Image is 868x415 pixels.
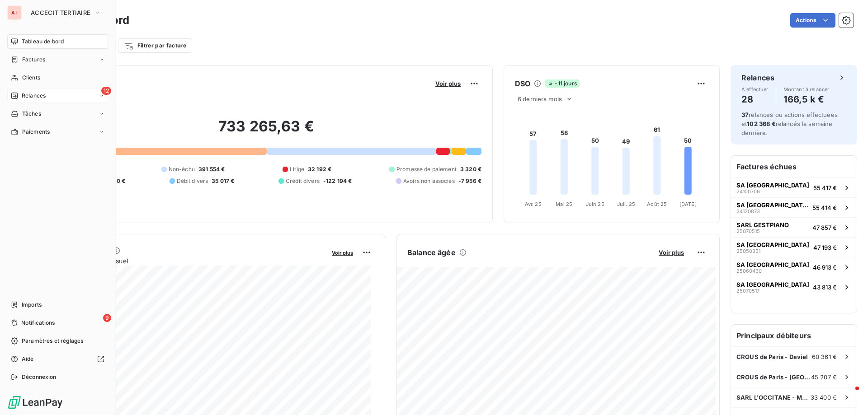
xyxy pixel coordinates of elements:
button: SARL GESTPIANO2507051547 857 € [731,217,857,237]
span: Litige [290,165,304,173]
span: Tâches [22,110,41,118]
button: Actions [790,13,835,28]
span: 47 193 € [813,244,837,251]
img: Logo LeanPay [7,395,63,410]
button: Filtrer par facture [118,38,192,53]
span: 47 857 € [812,224,837,231]
span: SARL L'OCCITANE - M&L DISTRIBUTION [736,394,811,401]
span: CROUS de Paris - [GEOGRAPHIC_DATA] [736,373,811,381]
span: 32 192 € [308,165,331,173]
span: 12 [101,87,111,95]
h4: 166,5 k € [783,92,830,107]
span: 45 207 € [811,373,837,381]
span: 37 [741,111,749,118]
span: 24120873 [736,209,760,214]
span: SA [GEOGRAPHIC_DATA] [736,241,809,248]
h6: DSO [515,78,530,89]
h6: Factures échues [731,156,857,177]
span: SA [GEOGRAPHIC_DATA] [736,281,809,288]
span: -122 194 € [323,177,352,185]
span: Voir plus [332,250,353,256]
span: Voir plus [659,249,684,256]
span: SA [GEOGRAPHIC_DATA] [736,261,809,268]
span: 25070515 [736,228,760,234]
span: 46 913 € [813,264,837,271]
span: -11 jours [545,79,579,88]
tspan: Juin 25 [586,201,604,207]
h6: Balance âgée [407,247,456,258]
span: 24100706 [736,189,760,194]
span: Crédit divers [286,177,320,185]
span: CROUS de Paris - Daviel [736,353,808,360]
button: SA [GEOGRAPHIC_DATA]2410070655 417 € [731,177,857,197]
span: Paramètres et réglages [22,337,83,345]
span: 102 368 € [747,120,775,127]
span: Débit divers [177,177,208,185]
span: -7 956 € [458,177,481,185]
tspan: Juil. 25 [617,201,635,207]
tspan: Mai 25 [556,201,572,207]
span: 25070517 [736,288,759,294]
span: À effectuer [741,87,769,92]
h6: Relances [741,72,774,83]
span: Tableau de bord [22,37,64,46]
div: AT [7,5,22,20]
span: 35 017 € [212,177,234,185]
span: Montant à relancer [783,87,830,92]
span: 9 [103,314,111,322]
span: SARL GESTPIANO [736,221,789,228]
span: SA [GEOGRAPHIC_DATA] [736,201,809,209]
iframe: Intercom live chat [837,384,859,406]
span: 55 414 € [812,204,837,211]
button: Voir plus [329,248,356,256]
button: SA [GEOGRAPHIC_DATA]2505035147 193 € [731,237,857,257]
button: SA [GEOGRAPHIC_DATA]2507051743 813 € [731,277,857,297]
span: 55 417 € [813,184,837,191]
button: SA [GEOGRAPHIC_DATA]2412087355 414 € [731,197,857,217]
span: Relances [22,92,46,100]
span: Voir plus [435,80,461,87]
span: 60 361 € [812,353,837,360]
span: 391 554 € [198,165,225,173]
span: relances ou actions effectuées et relancés la semaine dernière. [741,111,838,136]
span: Clients [22,74,40,82]
button: SA [GEOGRAPHIC_DATA]2506043046 913 € [731,257,857,277]
span: ACCECIT TERTIAIRE [31,9,90,16]
span: Non-échu [169,165,195,173]
tspan: Août 25 [647,201,667,207]
span: Paiements [22,128,50,136]
span: 25060430 [736,268,762,274]
tspan: Avr. 25 [525,201,542,207]
button: Voir plus [433,79,463,88]
span: 33 400 € [811,394,837,401]
a: Aide [7,352,108,366]
span: Notifications [21,319,55,327]
h4: 28 [741,92,769,107]
span: Promesse de paiement [396,165,457,173]
tspan: [DATE] [679,201,697,207]
span: SA [GEOGRAPHIC_DATA] [736,182,809,189]
span: 6 derniers mois [518,95,562,103]
h6: Principaux débiteurs [731,325,857,346]
button: Voir plus [656,248,687,256]
span: 43 813 € [813,284,837,291]
span: Aide [22,355,34,363]
span: 3 320 € [460,165,481,173]
span: Déconnexion [22,373,57,381]
span: 25050351 [736,248,760,254]
span: Factures [22,56,45,64]
span: Avoirs non associés [403,177,455,185]
span: Imports [22,301,42,309]
h2: 733 265,63 € [51,117,481,145]
span: Chiffre d'affaires mensuel [51,256,325,266]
